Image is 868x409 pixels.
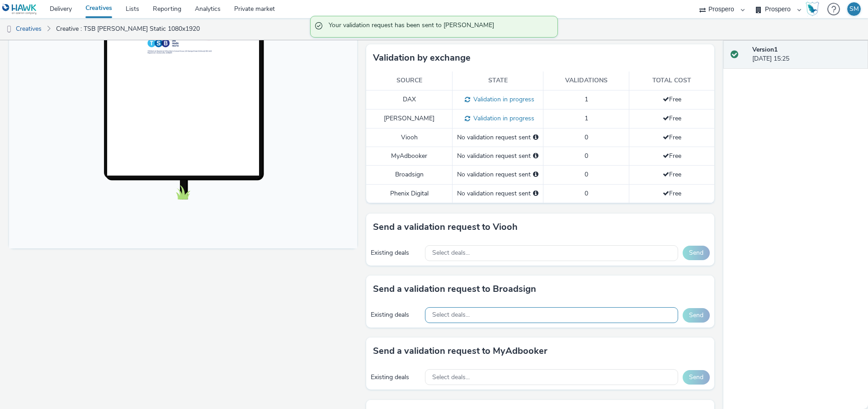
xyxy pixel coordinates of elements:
[5,25,14,34] img: dooh
[752,45,861,64] div: [DATE] 15:25
[683,308,710,323] button: Send
[371,310,420,319] div: Existing deals
[373,344,547,358] h3: Send a validation request to MyAdbooker
[2,4,37,15] img: undefined Logo
[663,170,681,179] span: Free
[683,370,710,385] button: Send
[470,114,534,123] span: Validation in progress
[585,189,588,198] span: 0
[457,152,538,161] div: No validation request sent
[373,51,471,65] h3: Validation by exchange
[470,95,534,104] span: Validation in progress
[132,28,217,180] img: Advertisement preview
[366,184,453,203] td: Phenix Digital
[366,71,453,90] th: Source
[329,21,548,33] span: Your validation request has been sent to [PERSON_NAME]
[432,249,470,257] span: Select deals...
[585,114,588,123] span: 1
[453,71,543,90] th: State
[533,133,538,142] div: Please select a deal below and click on Send to send a validation request to Viooh.
[543,71,629,90] th: Validations
[366,90,453,109] td: DAX
[663,133,681,142] span: Free
[366,166,453,184] td: Broadsign
[52,18,204,40] a: Creative : TSB [PERSON_NAME] Static 1080x1920
[432,311,470,319] span: Select deals...
[533,170,538,179] div: Please select a deal below and click on Send to send a validation request to Broadsign.
[457,170,538,179] div: No validation request sent
[806,2,823,16] a: Hawk Academy
[366,147,453,165] td: MyAdbooker
[663,189,681,198] span: Free
[683,246,710,260] button: Send
[585,133,588,142] span: 0
[806,2,819,16] img: Hawk Academy
[629,71,714,90] th: Total cost
[366,128,453,147] td: Viooh
[585,170,588,179] span: 0
[849,2,859,16] div: SM
[457,133,538,142] div: No validation request sent
[663,152,681,160] span: Free
[371,373,420,382] div: Existing deals
[752,45,778,54] strong: Version 1
[457,189,538,198] div: No validation request sent
[371,248,420,257] div: Existing deals
[533,189,538,198] div: Please select a deal below and click on Send to send a validation request to Phenix Digital.
[663,95,681,104] span: Free
[373,282,536,296] h3: Send a validation request to Broadsign
[373,220,518,234] h3: Send a validation request to Viooh
[533,152,538,161] div: Please select a deal below and click on Send to send a validation request to MyAdbooker.
[663,114,681,123] span: Free
[585,152,588,160] span: 0
[366,109,453,128] td: [PERSON_NAME]
[585,95,588,104] span: 1
[432,374,470,381] span: Select deals...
